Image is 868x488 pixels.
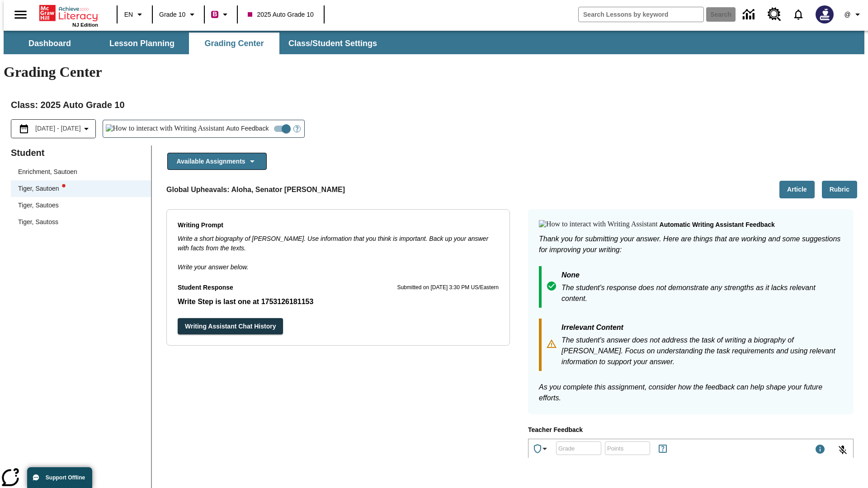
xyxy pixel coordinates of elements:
[15,123,92,134] button: Select the date range menu item
[539,382,843,404] p: As you complete this assignment, consider how the feedback can help shape your future efforts.
[844,10,850,19] span: @
[39,4,98,22] a: Home
[737,2,762,27] a: Data Center
[4,7,132,15] body: Type your response here.
[556,436,601,460] input: Grade: Letters, numbers, %, + and - are allowed.
[11,180,151,197] div: Tiger, Sautoenwriting assistant alert
[779,181,815,198] button: Article, Will open in new tab
[28,38,71,49] span: Dashboard
[46,474,85,481] span: Support Offline
[178,318,283,335] button: Writing Assistant Chat History
[39,3,98,28] div: Home
[660,220,775,230] p: Automatic writing assistant feedback
[204,38,264,49] span: Grading Center
[539,220,658,229] img: How to interact with Writing Assistant
[815,444,826,456] div: Maximum 1000 characters Press Escape to exit toolbar and use left and right arrow keys to access ...
[832,439,854,461] button: Click to activate and allow voice recognition
[561,270,843,282] p: None
[5,33,95,54] button: Dashboard
[762,2,787,27] a: Resource Center, Will open in new tab
[120,6,149,23] button: Language: EN, Select a language
[4,33,385,54] div: SubNavbar
[178,221,499,230] p: Writing Prompt
[178,283,233,293] p: Student Response
[156,6,201,23] button: Grade: Grade 10, Select a grade
[528,440,554,458] button: Achievements
[178,253,499,272] p: Write your answer below.
[561,282,843,304] p: The student's response does not demonstrate any strengths as it lacks relevant content.
[18,217,58,227] div: Tiger, Sautoss
[11,98,857,112] h2: Class : 2025 Auto Grade 10
[539,234,843,255] p: Thank you for submitting your answer. Here are things that are working and some suggestions for i...
[226,124,269,133] span: Auto Feedback
[35,124,81,133] span: [DATE] - [DATE]
[397,283,499,292] p: Submitted on [DATE] 3:30 PM US/Eastern
[561,322,843,335] p: Irrelevant Content
[178,234,499,253] p: Write a short biography of [PERSON_NAME]. Use information that you think is important. Back up yo...
[4,31,864,54] div: SubNavbar
[189,33,279,54] button: Grading Center
[208,6,234,23] button: Boost Class color is violet red. Change class color
[212,9,217,20] span: B
[822,181,857,198] button: Rubric, Will open in new tab
[556,441,601,455] div: Grade: Letters, numbers, %, + and - are allowed.
[18,167,77,177] div: Enrichment, Sautoen
[81,123,92,134] svg: Collapse Date Range Filter
[166,184,345,195] p: Global Upheavals: Aloha, Senator [PERSON_NAME]
[561,335,843,367] p: The student's answer does not address the task of writing a biography of [PERSON_NAME]. Focus on ...
[106,124,225,133] img: How to interact with Writing Assistant
[605,436,650,460] input: Points: Must be equal to or less than 25.
[4,64,864,80] h1: Grading Center
[109,38,175,49] span: Lesson Planning
[816,5,834,23] img: Avatar
[18,184,66,193] div: Tiger, Sautoen
[11,145,151,160] p: Student
[654,440,672,458] button: Rules for Earning Points and Achievements, Will open in new tab
[248,10,313,19] span: 2025 Auto Grade 10
[11,197,151,214] div: Tiger, Sautoes
[11,214,151,230] div: Tiger, Sautoss
[810,3,839,26] button: Select a new avatar
[72,22,98,28] span: NJ Edition
[605,441,650,455] div: Points: Must be equal to or less than 25.
[178,296,499,307] p: Student Response
[579,7,703,22] input: search field
[281,33,384,54] button: Class/Student Settings
[18,201,59,210] div: Tiger, Sautoes
[7,1,34,28] button: Open side menu
[839,6,868,23] button: Profile/Settings
[167,153,267,170] button: Available Assignments
[290,120,304,137] button: Open Help for Writing Assistant
[27,467,92,488] button: Support Offline
[124,10,133,19] span: EN
[787,3,810,26] a: Notifications
[62,184,66,188] svg: writing assistant alert
[288,38,377,49] span: Class/Student Settings
[528,425,854,435] p: Teacher Feedback
[159,10,185,19] span: Grade 10
[97,33,187,54] button: Lesson Planning
[178,296,499,307] p: Write Step is last one at 1753126181153
[11,164,151,180] div: Enrichment, Sautoen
